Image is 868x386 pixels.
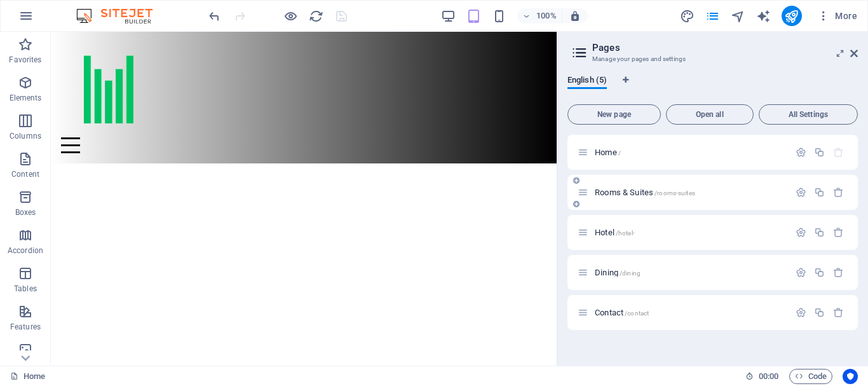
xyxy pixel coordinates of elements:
[283,8,298,24] button: Click here to leave preview mode and continue editing
[796,307,806,318] div: Settings
[705,9,720,24] i: Pages (Ctrl+Alt+S)
[517,8,562,24] button: 100%
[595,148,621,157] span: Click to open page
[567,104,661,125] button: New page
[207,9,222,24] i: Undo: change_data (Ctrl+Z)
[11,169,39,179] p: Content
[814,307,825,318] div: Duplicate
[796,147,806,158] div: Settings
[759,369,778,384] span: 00 00
[731,8,746,24] button: navigator
[73,8,168,24] img: Editor Logo
[814,227,825,238] div: Duplicate
[595,228,635,237] span: Click to open page
[15,207,36,217] p: Boxes
[680,9,695,24] i: Design (Ctrl+Alt+Y)
[618,149,621,156] span: /
[591,308,789,317] div: Contact/contact
[591,228,789,237] div: Hotel/hotel-
[595,268,641,277] span: Click to open page
[592,53,832,65] h3: Manage your pages and settings
[795,369,827,384] span: Code
[672,111,748,118] span: Open all
[595,308,649,317] span: Click to open page
[573,111,655,118] span: New page
[843,369,858,384] button: Usercentrics
[814,187,825,198] div: Duplicate
[567,75,858,99] div: Language Tabs
[833,187,844,198] div: Remove
[833,227,844,238] div: Remove
[654,190,695,196] span: /rooms-suites
[814,147,825,158] div: Duplicate
[595,188,695,197] span: Click to open page
[789,369,832,384] button: Code
[9,55,41,65] p: Favorites
[308,8,323,24] button: reload
[833,307,844,318] div: Remove
[591,268,789,277] div: Dining/dining
[8,245,43,256] p: Accordion
[745,369,779,384] h6: Session time
[10,322,41,332] p: Features
[666,104,754,125] button: Open all
[759,104,858,125] button: All Settings
[680,8,695,24] button: design
[207,8,222,24] button: undo
[309,9,323,24] i: Reload page
[616,230,635,237] span: /hotel-
[567,72,607,90] span: English (5)
[796,227,806,238] div: Settings
[569,10,581,22] i: On resize automatically adjust zoom level to fit chosen device.
[796,267,806,278] div: Settings
[812,6,862,26] button: More
[814,267,825,278] div: Duplicate
[705,8,721,24] button: pages
[833,147,844,158] div: The startpage cannot be deleted
[10,369,45,384] a: Click to cancel selection. Double-click to open Pages
[764,111,852,118] span: All Settings
[14,284,37,294] p: Tables
[833,267,844,278] div: Remove
[782,6,802,26] button: publish
[817,10,857,22] span: More
[756,8,771,24] button: text_generator
[796,187,806,198] div: Settings
[625,310,649,317] span: /contact
[591,188,789,196] div: Rooms & Suites/rooms-suites
[592,42,858,53] h2: Pages
[620,270,641,277] span: /dining
[10,93,42,103] p: Elements
[768,371,770,381] span: :
[10,131,41,141] p: Columns
[591,148,789,156] div: Home/
[536,8,557,24] h6: 100%
[756,9,771,24] i: AI Writer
